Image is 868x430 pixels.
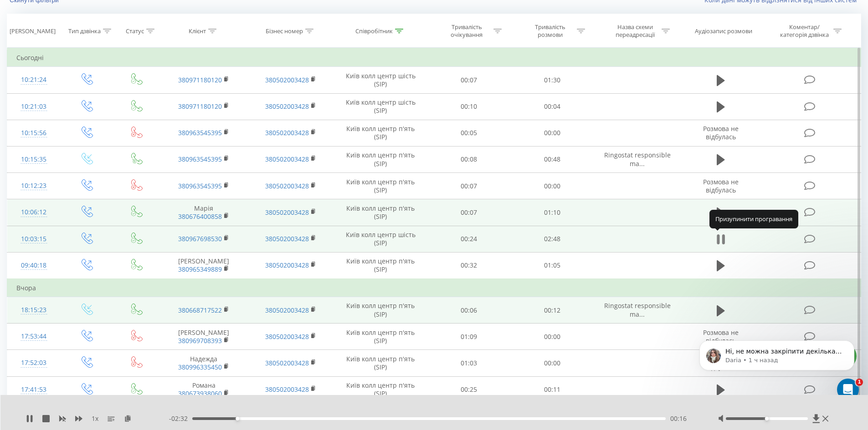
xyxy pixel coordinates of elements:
[16,151,51,168] div: 10:15:35
[703,177,739,194] span: Розмова не відбулась
[178,363,222,371] a: 380996335450
[7,49,861,67] td: Сьогодні
[10,27,56,35] div: [PERSON_NAME]
[160,252,247,279] td: [PERSON_NAME]
[427,252,511,279] td: 00:32
[670,414,687,423] span: 00:16
[68,27,101,35] div: Тип дзвінка
[16,71,51,89] div: 10:21:24
[16,177,51,195] div: 10:12:23
[266,27,303,35] div: Бізнес номер
[265,261,309,269] a: 380502003428
[511,93,594,120] td: 00:04
[178,389,222,398] a: 380673938060
[178,234,222,243] a: 380967698530
[427,120,511,146] td: 00:05
[265,385,309,394] a: 380502003428
[236,417,239,420] div: Accessibility label
[334,297,427,324] td: Київ колл центр п'ять (SIP)
[16,203,51,221] div: 10:06:12
[334,350,427,376] td: Київ колл центр п'ять (SIP)
[427,173,511,199] td: 00:07
[511,226,594,252] td: 02:48
[334,173,427,199] td: Київ колл центр п'ять (SIP)
[427,350,511,376] td: 01:03
[427,93,511,120] td: 00:10
[265,128,309,137] a: 380502003428
[778,23,831,39] div: Коментар/категорія дзвінка
[511,350,594,376] td: 00:00
[686,321,868,405] iframe: Intercom notifications сообщение
[178,182,222,190] a: 380963545395
[511,146,594,172] td: 00:48
[511,67,594,93] td: 01:30
[178,128,222,137] a: 380963545395
[334,199,427,226] td: Київ колл центр п'ять (SIP)
[178,265,222,273] a: 380965349889
[334,324,427,350] td: Київ колл центр п'ять (SIP)
[334,146,427,172] td: Київ колл центр п'ять (SIP)
[611,23,659,39] div: Назва схеми переадресації
[427,146,511,172] td: 00:08
[178,212,222,221] a: 380676400858
[16,381,51,399] div: 17:41:53
[16,98,51,116] div: 10:21:03
[265,306,309,314] a: 380502003428
[526,23,575,39] div: Тривалість розмови
[178,102,222,111] a: 380971180120
[511,173,594,199] td: 00:00
[334,252,427,279] td: Київ колл центр п'ять (SIP)
[765,417,769,420] div: Accessibility label
[511,252,594,279] td: 01:05
[16,328,51,345] div: 17:53:44
[355,27,393,35] div: Співробітник
[334,93,427,120] td: Київ колл центр шість (SIP)
[265,208,309,217] a: 380502003428
[169,414,192,423] span: - 02:32
[427,297,511,324] td: 00:06
[265,332,309,341] a: 380502003428
[334,226,427,252] td: Київ колл центр шість (SIP)
[427,324,511,350] td: 01:09
[16,257,51,274] div: 09:40:18
[126,27,144,35] div: Статус
[265,359,309,367] a: 380502003428
[16,301,51,319] div: 18:15:23
[16,354,51,372] div: 17:52:03
[178,155,222,163] a: 380963545395
[856,379,863,386] span: 1
[178,76,222,84] a: 380971180120
[604,151,671,167] span: Ringostat responsible ma...
[427,67,511,93] td: 00:07
[511,199,594,226] td: 01:10
[604,301,671,318] span: Ringostat responsible ma...
[178,306,222,314] a: 380668717522
[427,376,511,403] td: 00:25
[16,124,51,142] div: 10:15:56
[265,102,309,111] a: 380502003428
[442,23,491,39] div: Тривалість очікування
[511,120,594,146] td: 00:00
[16,230,51,248] div: 10:03:15
[703,124,739,141] span: Розмова не відбулась
[7,279,861,297] td: Вчора
[334,120,427,146] td: Київ колл центр п'ять (SIP)
[511,376,594,403] td: 00:11
[427,226,511,252] td: 00:24
[160,324,247,350] td: [PERSON_NAME]
[511,324,594,350] td: 00:00
[265,76,309,84] a: 380502003428
[92,414,98,423] span: 1 x
[511,297,594,324] td: 00:12
[265,155,309,163] a: 380502003428
[695,27,752,35] div: Аудіозапис розмови
[160,376,247,403] td: Романа
[334,376,427,403] td: Київ колл центр п'ять (SIP)
[427,199,511,226] td: 00:07
[334,67,427,93] td: Київ колл центр шість (SIP)
[160,199,247,226] td: Марія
